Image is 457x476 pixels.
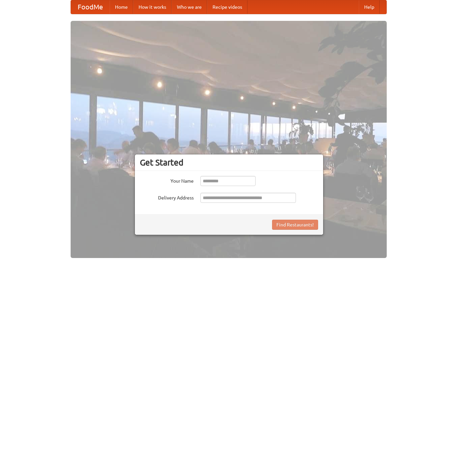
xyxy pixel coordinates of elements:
[140,176,194,184] label: Your Name
[71,0,110,14] a: FoodMe
[207,0,247,14] a: Recipe videos
[272,220,318,230] button: Find Restaurants!
[140,193,194,201] label: Delivery Address
[110,0,133,14] a: Home
[359,0,380,14] a: Help
[140,157,318,168] h3: Get Started
[172,0,207,14] a: Who we are
[133,0,172,14] a: How it works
